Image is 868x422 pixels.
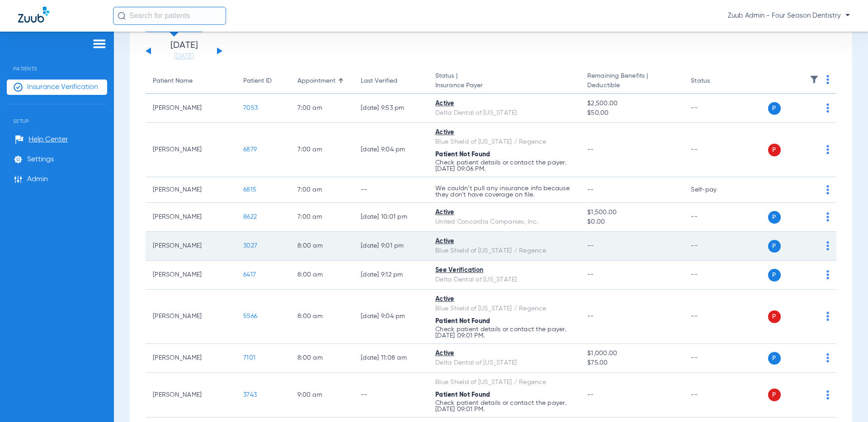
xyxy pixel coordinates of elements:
td: -- [684,232,745,261]
span: $50.00 [587,108,676,118]
img: group-dot-blue.svg [826,75,829,84]
div: Blue Shield of [US_STATE] / Regence [435,137,573,147]
td: -- [684,261,745,290]
td: 8:00 AM [290,344,354,373]
p: Check patient details or contact the payer. [DATE] 09:01 PM. [435,326,573,339]
td: -- [684,344,745,373]
img: group-dot-blue.svg [826,185,829,194]
span: P [768,240,781,253]
span: 3743 [243,392,257,398]
div: See Verification [435,266,573,275]
iframe: Chat Widget [823,379,868,422]
div: Active [435,128,573,137]
img: group-dot-blue.svg [826,353,829,362]
td: Self-pay [684,177,745,203]
div: Patient ID [243,76,283,86]
td: 8:00 AM [290,232,354,261]
span: Admin [27,175,48,184]
span: Deductible [587,81,676,90]
div: Last Verified [361,76,397,86]
span: $1,500.00 [587,208,676,217]
div: Active [435,99,573,108]
div: Delta Dental of [US_STATE] [435,108,573,118]
div: Patient Name [153,76,193,86]
div: Blue Shield of [US_STATE] / Regence [435,246,573,256]
td: [PERSON_NAME] [146,94,236,123]
td: -- [684,94,745,123]
td: [DATE] 9:53 PM [354,94,428,123]
th: Status [684,69,745,94]
span: -- [587,392,594,398]
span: P [768,211,781,224]
span: Patient Not Found [435,392,490,398]
td: -- [354,373,428,417]
td: 9:00 AM [290,373,354,417]
span: Setup [7,104,107,124]
span: Zuub Admin - Four Season Dentistry [728,11,850,20]
td: 7:00 AM [290,94,354,123]
td: -- [684,203,745,232]
span: 6417 [243,272,256,278]
img: hamburger-icon [92,38,107,49]
span: P [768,310,781,323]
td: [PERSON_NAME] [146,290,236,344]
span: -- [587,272,594,278]
span: $0.00 [587,217,676,227]
td: [PERSON_NAME] [146,123,236,177]
img: Zuub Logo [18,7,49,23]
img: group-dot-blue.svg [826,145,829,154]
td: -- [684,290,745,344]
div: Active [435,208,573,217]
span: -- [587,146,594,153]
div: Blue Shield of [US_STATE] / Regence [435,304,573,314]
span: Patient Not Found [435,318,490,324]
span: 6879 [243,146,257,153]
td: -- [354,177,428,203]
span: P [768,389,781,401]
span: Patients [7,52,107,72]
td: [PERSON_NAME] [146,203,236,232]
span: Settings [27,155,54,164]
span: 3027 [243,243,257,249]
td: 8:00 AM [290,261,354,290]
div: Delta Dental of [US_STATE] [435,358,573,368]
td: [PERSON_NAME] [146,232,236,261]
span: 7101 [243,355,255,361]
a: [DATE] [157,52,211,61]
span: 8622 [243,214,257,220]
div: Appointment [297,76,335,86]
span: $1,000.00 [587,349,676,358]
td: 7:00 AM [290,123,354,177]
img: Search Icon [118,12,126,20]
span: P [768,269,781,281]
td: [PERSON_NAME] [146,344,236,373]
span: 6815 [243,187,256,193]
div: Delta Dental of [US_STATE] [435,275,573,285]
td: [DATE] 9:01 PM [354,232,428,261]
img: group-dot-blue.svg [826,103,829,113]
th: Remaining Benefits | [580,69,684,94]
p: Check patient details or contact the payer. [DATE] 09:01 PM. [435,400,573,413]
div: Active [435,349,573,358]
div: Active [435,237,573,246]
img: group-dot-blue.svg [826,241,829,250]
td: -- [684,373,745,417]
td: [DATE] 9:04 PM [354,290,428,344]
img: group-dot-blue.svg [826,312,829,321]
span: $75.00 [587,358,676,368]
p: Check patient details or contact the payer. [DATE] 09:06 PM. [435,159,573,172]
td: [PERSON_NAME] [146,177,236,203]
a: Help Center [15,135,68,144]
td: 7:00 AM [290,177,354,203]
td: [PERSON_NAME] [146,373,236,417]
td: 8:00 AM [290,290,354,344]
td: [DATE] 9:04 PM [354,123,428,177]
img: group-dot-blue.svg [826,212,829,221]
div: Patient ID [243,76,272,86]
span: 7053 [243,105,258,111]
span: P [768,144,781,156]
td: 7:00 AM [290,203,354,232]
span: -- [587,313,594,319]
span: -- [587,187,594,193]
img: filter.svg [810,75,819,84]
